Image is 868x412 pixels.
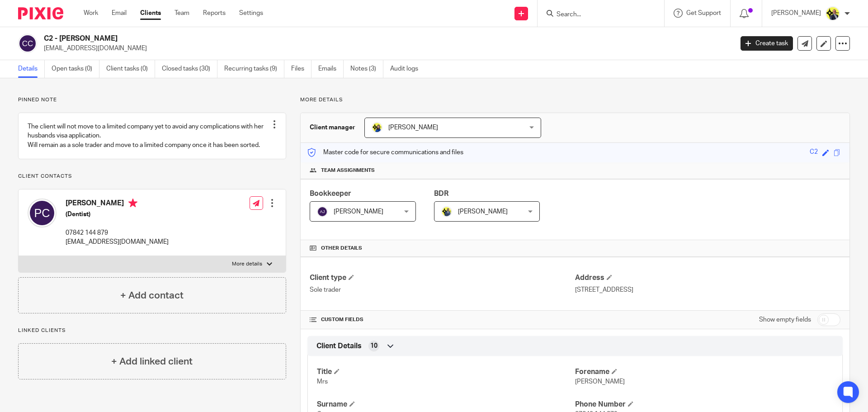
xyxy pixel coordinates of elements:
img: svg%3E [28,199,57,227]
h4: Title [317,367,575,377]
h4: Surname [317,400,575,409]
img: Pixie [18,7,63,19]
h2: C2 - [PERSON_NAME] [44,34,590,43]
p: Master code for secure communications and files [307,148,463,157]
span: Client Details [316,341,362,351]
div: C2 [810,147,818,158]
img: Dennis-Starbridge.jpg [441,206,452,217]
label: Show empty fields [759,315,811,324]
a: Clients [140,9,161,18]
i: Primary [128,199,137,208]
a: Email [112,9,127,18]
p: [PERSON_NAME] [771,9,821,18]
input: Search [556,11,637,19]
p: More details [232,260,262,268]
p: Pinned note [18,96,286,104]
h4: + Add contact [120,289,184,303]
img: Dan-Starbridge%20(1).jpg [826,6,840,21]
h3: Client manager [310,123,355,132]
img: Bobo-Starbridge%201.jpg [372,122,382,133]
span: [PERSON_NAME] [334,208,383,215]
h5: (Dentist) [66,210,169,219]
a: Audit logs [390,60,425,78]
span: [PERSON_NAME] [575,379,625,385]
a: Settings [239,9,263,18]
p: [EMAIL_ADDRESS][DOMAIN_NAME] [44,44,727,53]
span: Mrs [317,379,328,385]
h4: [PERSON_NAME] [66,199,169,210]
a: Notes (3) [350,60,383,78]
p: More details [300,96,850,104]
a: Reports [203,9,226,18]
h4: + Add linked client [111,355,193,369]
a: Recurring tasks (9) [224,60,284,78]
h4: Address [575,273,840,283]
h4: Client type [310,273,575,283]
p: 07842 144 879 [66,228,169,237]
a: Open tasks (0) [52,60,99,78]
p: Linked clients [18,327,286,334]
span: Team assignments [321,167,375,174]
p: Sole trader [310,285,575,294]
a: Client tasks (0) [106,60,155,78]
a: Work [84,9,98,18]
h4: CUSTOM FIELDS [310,316,575,323]
a: Details [18,60,45,78]
p: [EMAIL_ADDRESS][DOMAIN_NAME] [66,237,169,246]
img: svg%3E [18,34,37,53]
span: Bookkeeper [310,190,351,197]
a: Team [175,9,189,18]
a: Files [291,60,311,78]
span: Get Support [686,10,721,16]
h4: Forename [575,367,833,377]
span: 10 [370,341,377,350]
a: Emails [318,60,344,78]
p: Client contacts [18,173,286,180]
span: [PERSON_NAME] [388,124,438,131]
span: BDR [434,190,448,197]
a: Closed tasks (30) [162,60,217,78]
h4: Phone Number [575,400,833,409]
span: [PERSON_NAME] [458,208,508,215]
span: Other details [321,245,362,252]
p: [STREET_ADDRESS] [575,285,840,294]
img: svg%3E [317,206,328,217]
a: Create task [741,36,793,51]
